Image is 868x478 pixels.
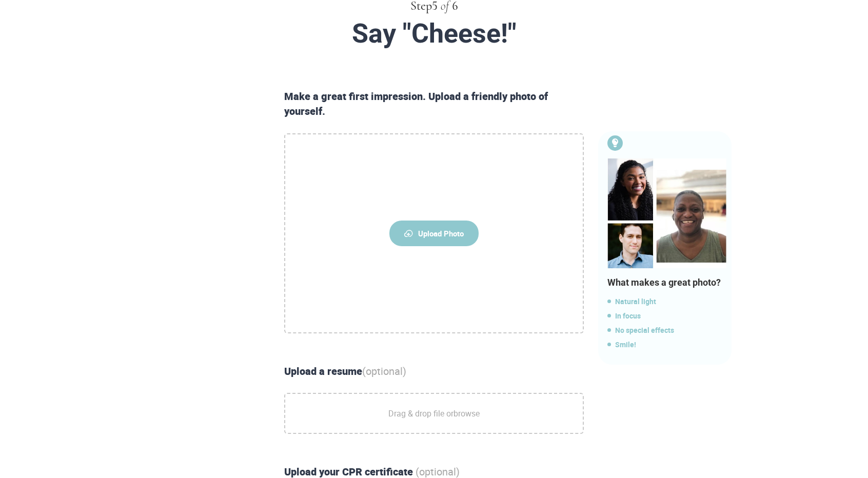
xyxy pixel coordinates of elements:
span: Upload Photo [389,221,479,246]
span: Smile! [607,338,726,351]
span: Natural light [607,295,726,308]
a: browse [453,408,480,419]
div: Say "Cheese!" [192,19,676,48]
span: No special effects [607,324,726,336]
div: Upload a resume [280,364,588,379]
img: Bulb [607,135,623,151]
span: Drag & drop file or [388,401,480,426]
img: Bulb [607,158,726,268]
span: (optional) [362,364,406,378]
div: What makes a great photo? [607,276,726,289]
div: Make a great first impression. Upload a friendly photo of yourself. [280,89,588,118]
img: upload [404,230,413,237]
span: In focus [607,310,726,322]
